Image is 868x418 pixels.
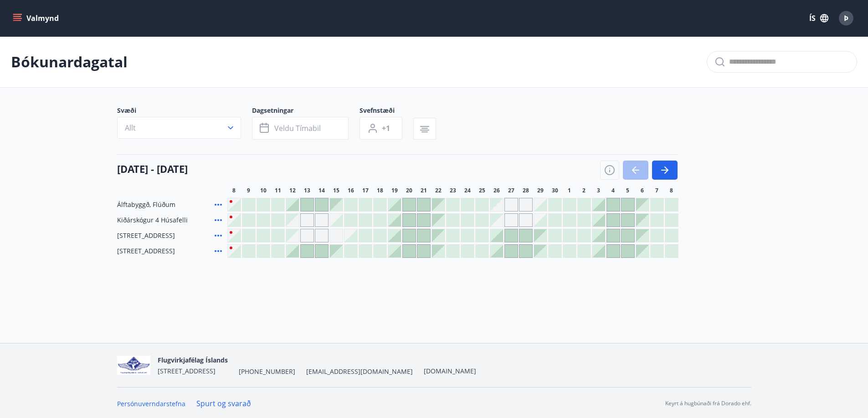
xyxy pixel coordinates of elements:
[568,187,571,194] span: 1
[508,187,514,194] span: 27
[835,7,857,29] button: Þ
[117,231,175,240] span: [STREET_ADDRESS]
[117,106,252,117] span: Svæði
[252,106,360,117] span: Dagsetningar
[362,187,369,194] span: 17
[333,187,339,194] span: 15
[158,367,216,375] span: [STREET_ADDRESS]
[196,398,251,408] a: Spurt og svarað
[239,367,295,376] span: [PHONE_NUMBER]
[424,367,476,375] a: [DOMAIN_NAME]
[523,187,529,194] span: 28
[450,187,456,194] span: 23
[117,117,241,139] button: Allt
[348,187,354,194] span: 16
[117,216,188,225] span: Kiðárskógur 4 Húsafelli
[286,213,299,227] div: Gráir dagar eru ekki bókanlegir
[597,187,600,194] span: 3
[582,187,586,194] span: 2
[479,187,485,194] span: 25
[306,367,413,376] span: [EMAIL_ADDRESS][DOMAIN_NAME]
[329,229,343,242] div: Gráir dagar eru ekki bókanlegir
[626,187,629,194] span: 5
[286,229,299,242] div: Gráir dagar eru ekki bókanlegir
[670,187,673,194] span: 8
[665,399,751,408] p: Keyrt á hugbúnaði frá Dorado ehf.
[117,399,185,408] a: Persónuverndarstefna
[360,106,413,117] span: Svefnstæði
[11,52,128,72] p: Bókunardagatal
[252,117,349,140] button: Veldu tímabil
[611,187,615,194] span: 4
[655,187,658,194] span: 7
[537,187,544,194] span: 29
[247,187,250,194] span: 9
[552,187,558,194] span: 30
[377,187,383,194] span: 18
[158,356,228,364] span: Flugvirkjafélag Íslands
[125,123,136,133] span: Allt
[464,187,471,194] span: 24
[490,213,503,227] div: Gráir dagar eru ekki bókanlegir
[315,213,329,227] div: Gráir dagar eru ekki bókanlegir
[406,187,412,194] span: 20
[382,123,390,133] span: +1
[504,213,518,227] div: Gráir dagar eru ekki bókanlegir
[318,187,325,194] span: 14
[519,198,533,212] div: Gráir dagar eru ekki bókanlegir
[360,117,402,140] button: +1
[117,247,175,256] span: [STREET_ADDRESS]
[117,162,188,176] h4: [DATE] - [DATE]
[490,198,503,212] div: Gráir dagar eru ekki bókanlegir
[304,187,310,194] span: 13
[493,187,500,194] span: 26
[300,213,314,227] div: Gráir dagar eru ekki bókanlegir
[275,187,281,194] span: 11
[232,187,236,194] span: 8
[117,200,175,209] span: Álftabyggð, Flúðum
[117,356,151,375] img: jfCJGIgpp2qFOvTFfsN21Zau9QV3gluJVgNw7rvD.png
[11,10,62,26] button: menu
[289,187,296,194] span: 12
[300,229,314,242] div: Gráir dagar eru ekki bókanlegir
[804,10,833,26] button: ÍS
[260,187,267,194] span: 10
[504,198,518,212] div: Gráir dagar eru ekki bókanlegir
[844,13,848,23] span: Þ
[315,229,329,242] div: Gráir dagar eru ekki bókanlegir
[421,187,427,194] span: 21
[274,123,321,133] span: Veldu tímabil
[519,213,533,227] div: Gráir dagar eru ekki bókanlegir
[435,187,442,194] span: 22
[391,187,398,194] span: 19
[641,187,644,194] span: 6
